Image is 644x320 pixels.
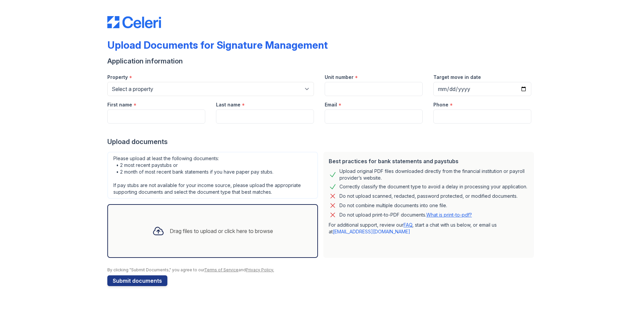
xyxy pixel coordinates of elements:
label: Unit number [325,74,354,81]
label: Email [325,101,337,108]
p: Do not upload print-to-PDF documents. [339,212,472,218]
img: CE_Logo_Blue-a8612792a0a2168367f1c8372b55b34899dd931a85d93a1a3d3e32e68fde9ad4.png [107,16,161,28]
a: Terms of Service [204,267,238,272]
div: Best practices for bank statements and paystubs [329,157,529,165]
div: Do not combine multiple documents into one file. [339,201,447,210]
label: Phone [433,101,448,108]
div: Do not upload scanned, redacted, password protected, or modified documents. [339,192,518,200]
a: What is print-to-pdf? [426,212,472,218]
div: Correctly classify the document type to avoid a delay in processing your application. [339,183,527,191]
div: Please upload at least the following documents: • 2 most recent paystubs or • 2 month of most rec... [107,152,318,199]
label: First name [107,101,132,108]
div: Upload original PDF files downloaded directly from the financial institution or payroll provider’... [339,168,529,181]
div: By clicking "Submit Documents," you agree to our and [107,267,537,273]
a: Privacy Policy. [246,267,274,272]
a: [EMAIL_ADDRESS][DOMAIN_NAME] [333,229,410,234]
div: Upload Documents for Signature Management [107,39,328,51]
div: Application information [107,56,537,66]
label: Target move in date [433,74,481,81]
div: Upload documents [107,137,537,146]
div: Drag files to upload or click here to browse [170,227,273,235]
label: Property [107,74,128,81]
a: FAQ [404,222,412,228]
p: For additional support, review our , start a chat with us below, or email us at [329,222,529,235]
button: Submit documents [107,275,167,286]
label: Last name [216,101,240,108]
